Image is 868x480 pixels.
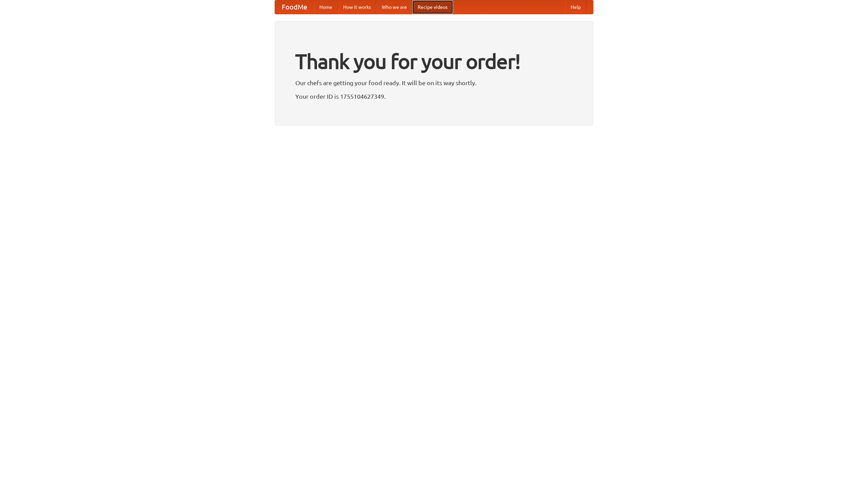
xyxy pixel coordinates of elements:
p: Your order ID is 1755104627349. [295,91,573,101]
a: How it works [338,0,376,14]
p: Our chefs are getting your food ready. It will be on its way shortly. [295,78,573,88]
h1: Thank you for your order! [295,45,573,78]
a: Recipe videos [412,0,453,14]
a: Help [565,0,586,14]
a: FoodMe [275,0,314,14]
a: Who we are [376,0,412,14]
a: Home [314,0,338,14]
